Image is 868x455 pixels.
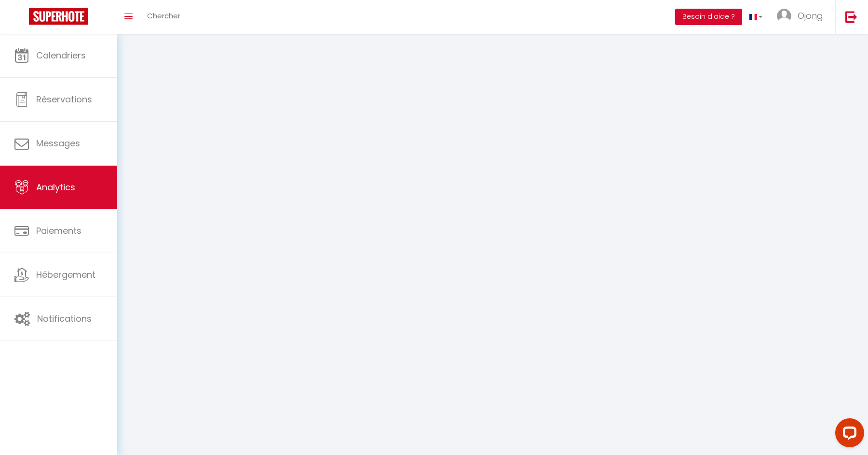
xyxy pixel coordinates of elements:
span: Calendriers [36,49,86,61]
iframe: LiveChat chat widget [827,414,868,455]
span: Réservations [36,93,92,105]
span: Paiements [36,225,81,237]
span: Messages [36,137,80,149]
img: ... [777,9,791,23]
img: Super Booking [29,8,88,25]
span: Ojong [798,10,823,22]
span: Analytics [36,181,75,193]
img: logout [845,11,857,23]
span: Hébergement [36,269,95,281]
span: Chercher [147,11,180,21]
span: Notifications [37,313,92,325]
button: Besoin d'aide ? [675,9,742,25]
